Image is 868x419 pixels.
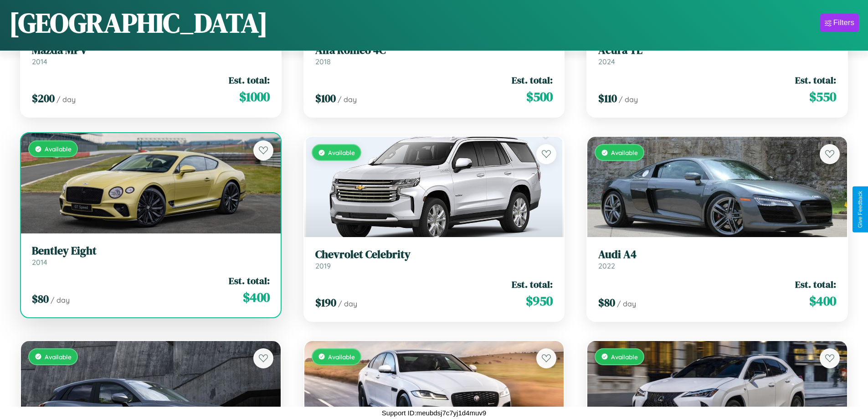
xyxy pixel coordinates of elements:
[315,44,553,66] a: Alfa Romeo 4C2018
[617,299,636,308] span: / day
[795,278,836,291] span: Est. total:
[328,353,355,361] span: Available
[611,353,638,361] span: Available
[32,244,270,258] h3: Bentley Eight
[315,248,553,270] a: Chevrolet Celebrity2019
[512,278,553,291] span: Est. total:
[315,248,553,261] h3: Chevrolet Celebrity
[338,95,357,104] span: / day
[598,44,836,66] a: Acura TL2024
[32,291,49,306] span: $ 80
[382,407,486,419] p: Support ID: meubdsj7c7yj1d4muv9
[857,191,863,228] div: Give Feedback
[32,44,270,66] a: Mazda MPV2014
[338,299,357,308] span: / day
[243,288,270,306] span: $ 400
[32,244,270,267] a: Bentley Eight2014
[315,91,336,106] span: $ 100
[45,145,72,153] span: Available
[315,57,331,66] span: 2018
[32,44,270,57] h3: Mazda MPV
[598,44,836,57] h3: Acura TL
[598,248,836,261] h3: Audi A4
[315,44,553,57] h3: Alfa Romeo 4C
[229,73,270,87] span: Est. total:
[598,261,615,270] span: 2022
[820,14,859,32] button: Filters
[512,73,553,87] span: Est. total:
[32,57,47,66] span: 2014
[598,295,615,310] span: $ 80
[598,57,615,66] span: 2024
[315,295,336,310] span: $ 190
[809,292,836,310] span: $ 400
[619,95,638,104] span: / day
[328,149,355,156] span: Available
[526,292,553,310] span: $ 950
[56,95,76,104] span: / day
[32,258,47,267] span: 2014
[611,149,638,156] span: Available
[809,88,836,106] span: $ 550
[598,91,617,106] span: $ 110
[315,261,331,270] span: 2019
[32,91,55,106] span: $ 200
[833,18,854,27] div: Filters
[45,353,72,361] span: Available
[51,295,70,305] span: / day
[795,73,836,87] span: Est. total:
[598,248,836,270] a: Audi A42022
[229,274,270,287] span: Est. total:
[9,4,268,41] h1: [GEOGRAPHIC_DATA]
[526,88,553,106] span: $ 500
[239,88,270,106] span: $ 1000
